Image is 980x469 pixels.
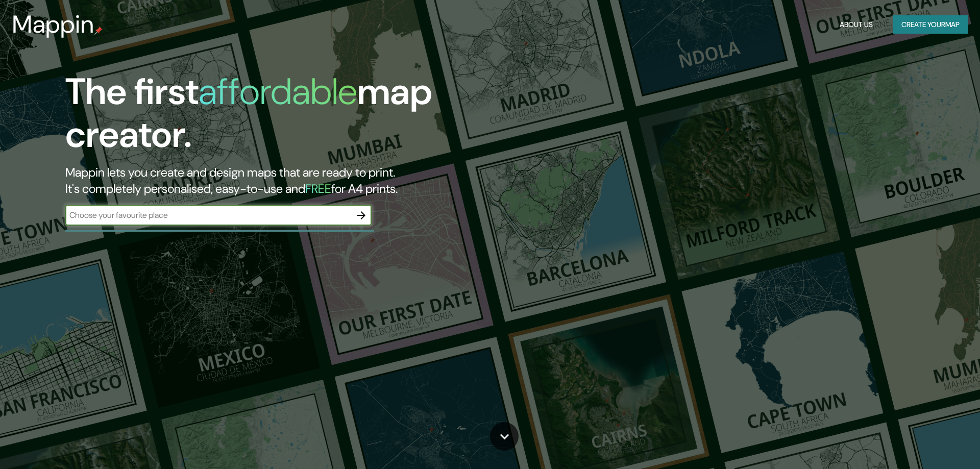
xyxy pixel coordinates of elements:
[12,10,94,39] h3: Mappin
[836,15,877,34] button: About Us
[65,164,555,197] h2: Mappin lets you create and design maps that are ready to print. It's completely personalised, eas...
[65,70,555,164] h1: The first map creator.
[893,15,968,34] button: Create yourmap
[199,68,357,115] h1: affordable
[94,27,103,35] img: mappin-pin
[305,181,331,196] h5: FREE
[65,209,351,221] input: Choose your favourite place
